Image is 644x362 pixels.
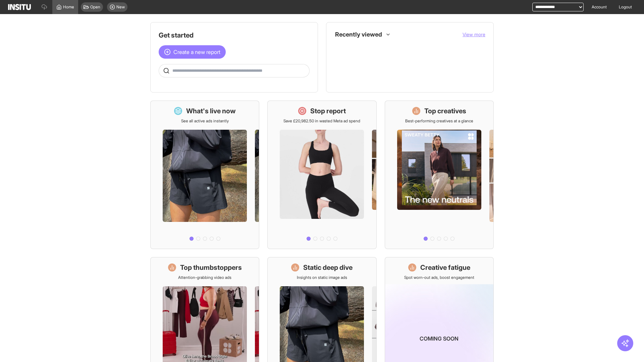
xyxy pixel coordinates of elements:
[463,31,485,38] button: View more
[337,73,345,81] div: Insights
[349,75,385,80] span: Top thumbstoppers
[180,263,242,272] h1: Top thumbstoppers
[337,59,345,67] div: Insights
[63,4,74,10] span: Home
[267,101,376,249] a: Stop reportSave £20,982.50 in wasted Meta ad spend
[424,106,466,116] h1: Top creatives
[310,106,346,116] h1: Stop report
[173,48,220,56] span: Create a new report
[303,263,353,272] h1: Static deep dive
[8,4,31,10] img: Logo
[349,60,370,65] span: Placements
[186,106,236,116] h1: What's live now
[283,118,360,124] p: Save £20,982.50 in wasted Meta ad spend
[337,44,345,52] div: Dashboard
[297,275,347,280] p: Insights on static image ads
[463,32,485,37] span: View more
[349,75,480,80] span: Top thumbstoppers
[116,4,125,10] span: New
[385,101,494,249] a: Top creativesBest-performing creatives at a glance
[349,45,378,51] span: What's live now
[181,118,229,124] p: See all active ads instantly
[349,60,480,65] span: Placements
[90,4,100,10] span: Open
[349,45,480,51] span: What's live now
[405,118,473,124] p: Best-performing creatives at a glance
[178,275,231,280] p: Attention-grabbing video ads
[159,45,226,59] button: Create a new report
[150,101,259,249] a: What's live nowSee all active ads instantly
[159,31,310,40] h1: Get started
